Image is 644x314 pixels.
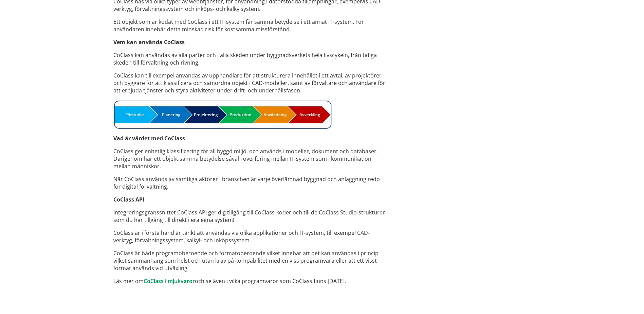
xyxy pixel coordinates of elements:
[113,277,388,285] p: Läs mer om och se även i vilka programvaror som CoClass finns [DATE].
[113,249,388,272] p: CoClass är både programoberoende och formatoberoende vilket innebär att det kan användas i princi...
[144,277,195,285] a: CoClass i mjukvaror
[113,209,388,224] p: Integreringsgränssnittet CoClass API ger dig tillgång till CoClass-koder och till de CoClass Stud...
[113,18,388,33] p: Ett objekt som är kodat med CoClass i ett IT-system får samma betydelse i ett annat IT-system. Fö...
[113,175,388,190] p: När CoClass används av samtliga aktörer i branschen är varje överlämnad byggnad och anläggning re...
[113,51,388,66] p: CoClass kan användas av alla parter och i alla skeden under byggnadsverkets hela livscykeln, från...
[113,135,185,142] strong: Vad är värdet med CoClass
[113,72,388,94] p: CoClass kan till exempel användas av upphandlare för att strukturera innehållet i ett avtal, av p...
[113,196,144,203] strong: CoClass API
[113,147,388,170] p: CoClass ger enhetlig klassificering för all byggd miljö, och används i modeller, dokument och dat...
[113,229,388,244] p: CoClass är i första hand är tänkt att användas via olika applikationer och IT-system, till exempe...
[113,100,332,129] img: Skede_ProcessbildCoClass.jpg
[113,38,185,46] strong: Vem kan använda CoClass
